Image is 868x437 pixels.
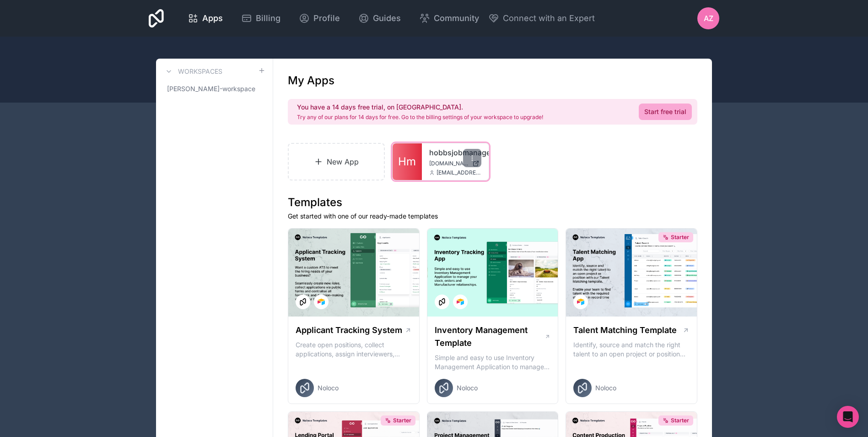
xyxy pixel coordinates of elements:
[297,103,543,112] h2: You have a 14 days free trial, on [GEOGRAPHIC_DATA].
[704,13,713,24] span: AZ
[318,298,325,306] img: Airtable Logo
[434,12,479,25] span: Community
[163,81,265,97] a: [PERSON_NAME]-workspace
[288,143,385,180] a: New App
[429,160,469,167] span: [DOMAIN_NAME]
[318,383,339,393] span: Noloco
[435,324,545,350] h1: Inventory Management Template
[167,84,255,93] span: [PERSON_NAME]-workspace
[288,73,334,88] h1: My Apps
[398,154,416,169] span: Hm
[393,417,411,424] span: Starter
[291,8,347,28] a: Profile
[457,298,464,306] img: Airtable Logo
[163,66,222,77] a: Workspaces
[639,104,692,120] a: Start free trial
[412,8,486,28] a: Community
[202,12,223,25] span: Apps
[373,12,401,25] span: Guides
[435,353,551,371] p: Simple and easy to use Inventory Management Application to manage your stock, orders and Manufact...
[180,8,230,28] a: Apps
[256,12,280,25] span: Billing
[437,169,481,176] span: [EMAIL_ADDRESS][DOMAIN_NAME]
[178,67,222,76] h3: Workspaces
[351,8,408,28] a: Guides
[429,160,481,167] a: [DOMAIN_NAME]
[393,143,422,180] a: Hm
[595,383,616,393] span: Noloco
[288,212,697,221] p: Get started with one of our ready-made templates
[296,340,412,359] p: Create open positions, collect applications, assign interviewers, centralise candidate feedback a...
[573,324,677,337] h1: Talent Matching Template
[457,383,478,393] span: Noloco
[288,195,697,210] h1: Templates
[296,324,402,337] h1: Applicant Tracking System
[671,417,689,424] span: Starter
[577,298,584,306] img: Airtable Logo
[671,234,689,241] span: Starter
[297,114,543,121] p: Try any of our plans for 14 days for free. Go to the billing settings of your workspace to upgrade!
[488,12,595,25] button: Connect with an Expert
[837,406,859,428] div: Open Intercom Messenger
[429,147,481,158] a: hobbsjobmanagement
[573,340,690,359] p: Identify, source and match the right talent to an open project or position with our Talent Matchi...
[234,8,288,28] a: Billing
[503,12,595,25] span: Connect with an Expert
[313,12,340,25] span: Profile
